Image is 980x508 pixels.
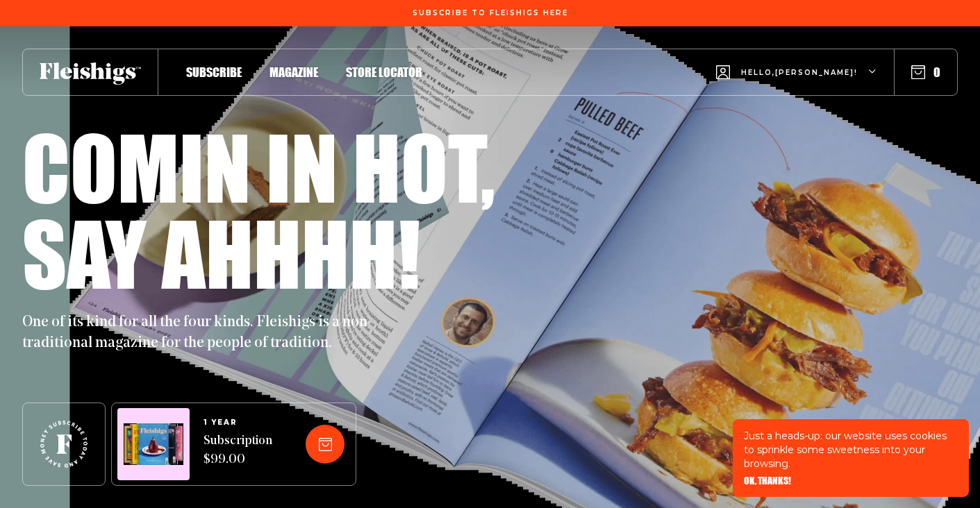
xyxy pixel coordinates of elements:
p: Just a heads-up: our website uses cookies to sprinkle some sweetness into your browsing. [744,429,958,471]
span: Subscription $99.00 [204,432,272,470]
button: OK, THANKS! [744,476,791,486]
span: 1 YEAR [204,418,272,427]
span: Magazine [269,65,318,80]
a: Subscribe To Fleishigs Here [410,9,571,16]
span: Store locator [346,65,422,80]
h1: Comin in hot, [22,124,495,210]
span: Subscribe To Fleishigs Here [413,9,568,17]
a: Magazine [269,62,318,81]
button: Hello,[PERSON_NAME]! [716,45,877,100]
h1: Say ahhhh! [22,210,420,296]
span: Subscribe [186,65,242,80]
a: 1 YEARSubscription $99.00 [204,418,272,470]
a: Subscribe [186,62,242,81]
p: One of its kind for all the four kinds. Fleishigs is a non-traditional magazine for the people of... [22,312,383,354]
button: 0 [911,65,940,80]
a: Store locator [346,62,422,81]
img: Magazines image [124,423,183,466]
span: Hello, [PERSON_NAME] ! [741,67,858,100]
